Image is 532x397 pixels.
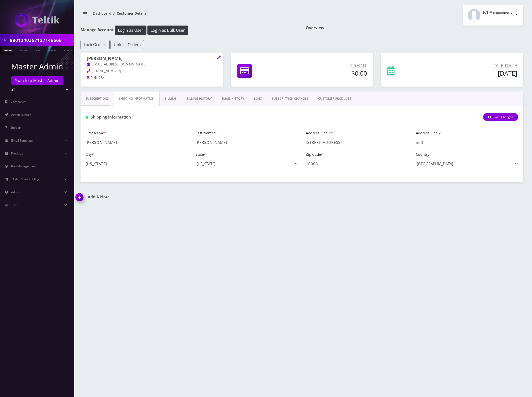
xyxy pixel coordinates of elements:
span: Companies [11,100,27,104]
label: Zip Code [306,152,323,157]
h1: Shipping Information [85,115,225,120]
a: Billing [160,92,181,106]
span: Admin [11,190,20,194]
span: Email Template [11,138,33,143]
a: Add A Note [76,195,298,199]
a: Login as Bulk User [147,27,188,32]
label: State [196,152,206,157]
h2: IoT Management [483,10,512,15]
a: Name [18,46,30,54]
input: Search in Company [10,35,73,45]
a: SUBSCRIPTION CHANGES [267,92,313,106]
button: IoT Management [463,5,523,26]
h1: Overview [306,26,524,30]
h5: $0.00 [294,69,367,77]
a: Shipping Information [114,92,160,106]
a: Phone [1,46,14,54]
a: [EMAIL_ADDRESS][DOMAIN_NAME] [87,62,146,67]
span: Support [10,125,21,130]
span: Tools [11,203,19,207]
h1: [PERSON_NAME] [87,56,217,62]
a: Switch to Master Admin [11,76,63,85]
label: Country: [416,152,430,157]
span: 1234 [97,75,105,80]
a: CUSTOMER PRODUCTS [313,92,356,106]
a: Login as User [114,27,147,32]
span: Ban Management [11,164,36,168]
a: Billing History [181,92,217,106]
input: Address Line 2 [416,138,518,147]
h5: [DATE] [433,69,517,77]
span: Action Queues [11,113,31,117]
a: Email [46,46,58,54]
button: Login as Bulk User [147,26,188,35]
button: Unlock Orders [111,40,144,49]
label: Address Line 2 [416,130,441,136]
a: EMAIL HISTORY [217,92,249,106]
nav: breadcrumb [81,8,298,22]
img: IoT [15,13,59,27]
input: First Name [85,138,188,147]
a: Company [62,46,78,54]
input: Zip [306,159,408,168]
button: Login as User [115,26,146,35]
span: Products [11,151,23,155]
input: Last Name [196,138,298,147]
a: Subscriptions [81,92,114,106]
span: [PHONE_NUMBER] [91,69,121,73]
p: Credit [294,62,367,69]
li: Customer Details [111,11,146,16]
a: PIN: [87,75,97,80]
input: City [85,159,188,168]
button: Save Changes [483,113,518,121]
h1: Manage Account [81,26,298,35]
label: First Name [85,130,106,136]
p: Due Date [433,62,517,69]
label: City [85,152,94,157]
a: SIM [33,46,43,54]
span: Order / Cart / Billing [12,177,39,181]
label: Last Name [196,130,216,136]
a: LOGS [249,92,267,106]
button: Lock Orders [81,40,110,49]
label: Address Line 1 [306,130,333,136]
a: Dashboard [93,11,111,16]
input: Address Line 1 [306,138,408,147]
